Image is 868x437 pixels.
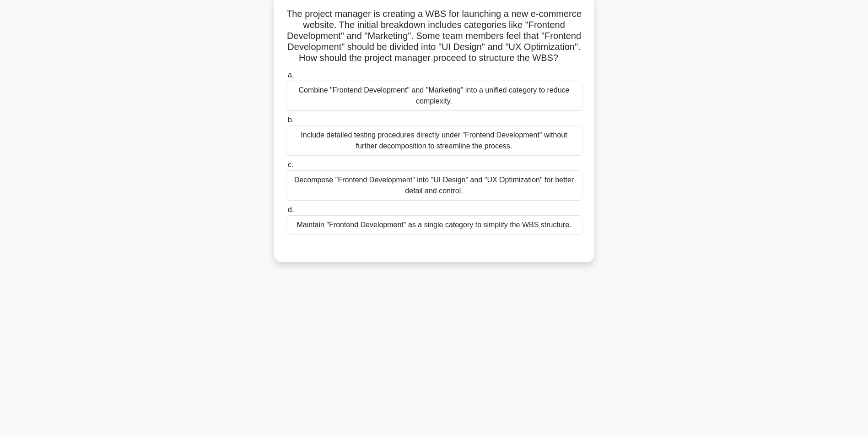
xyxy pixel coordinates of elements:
[286,126,582,156] div: Include detailed testing procedures directly under "Frontend Development" without further decompo...
[286,170,582,201] div: Decompose "Frontend Development" into "UI Design" and "UX Optimization" for better detail and con...
[288,206,294,213] span: d.
[286,215,582,235] div: Maintain "Frontend Development" as a single category to simplify the WBS structure.
[288,116,294,124] span: b.
[285,8,583,64] h5: The project manager is creating a WBS for launching a new e-commerce website. The initial breakdo...
[286,81,582,111] div: Combine "Frontend Development" and "Marketing" into a unified category to reduce complexity.
[288,71,294,79] span: a.
[288,161,293,169] span: c.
